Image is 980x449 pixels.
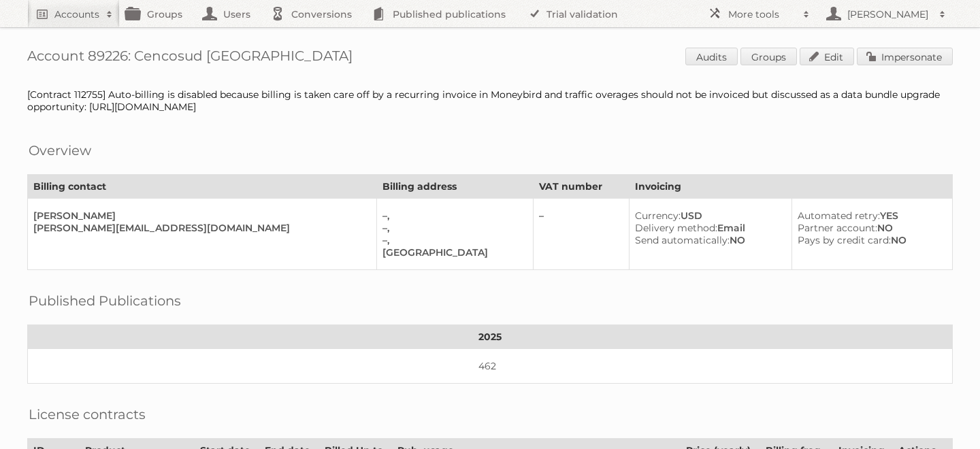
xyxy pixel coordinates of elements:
[534,175,629,199] th: VAT number
[728,7,796,21] h2: More tools
[798,210,880,222] span: Automated retry:
[857,48,953,65] a: Impersonate
[33,222,365,234] div: [PERSON_NAME][EMAIL_ADDRESS][DOMAIN_NAME]
[798,234,941,246] div: NO
[382,222,522,234] div: –,
[27,88,953,113] div: [Contract 112755] Auto-billing is disabled because billing is taken care off by a recurring invoi...
[534,199,629,270] td: –
[635,234,781,246] div: NO
[685,48,738,65] a: Audits
[798,234,891,246] span: Pays by credit card:
[382,210,522,222] div: –,
[800,48,854,65] a: Edit
[28,349,953,384] td: 462
[33,210,365,222] div: [PERSON_NAME]
[629,175,952,199] th: Invoicing
[54,7,99,21] h2: Accounts
[798,222,941,234] div: NO
[29,404,146,425] h2: License contracts
[377,175,534,199] th: Billing address
[382,234,522,246] div: –,
[798,210,941,222] div: YES
[635,222,717,234] span: Delivery method:
[29,290,181,311] h2: Published Publications
[28,325,953,349] th: 2025
[635,234,730,246] span: Send automatically:
[844,7,932,21] h2: [PERSON_NAME]
[635,222,781,234] div: Email
[635,210,681,222] span: Currency:
[635,210,781,222] div: USD
[382,246,522,259] div: [GEOGRAPHIC_DATA]
[29,140,91,161] h2: Overview
[28,175,377,199] th: Billing contact
[27,48,953,68] h1: Account 89226: Cencosud [GEOGRAPHIC_DATA]
[740,48,797,65] a: Groups
[798,222,877,234] span: Partner account:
